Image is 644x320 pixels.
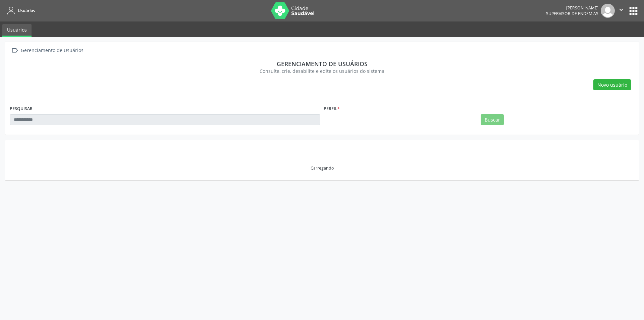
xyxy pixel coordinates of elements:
[324,104,340,114] label: Perfil
[10,104,33,114] label: PESQUISAR
[14,60,630,67] div: Gerenciamento de usuários
[628,5,639,17] button: apps
[615,4,628,18] button: 
[19,46,85,55] div: Gerenciamento de Usuários
[10,46,19,55] i: 
[14,67,630,75] div: Consulte, crie, desabilite e edite os usuários do sistema
[597,81,627,88] span: Novo usuário
[2,24,32,37] a: Usuários
[546,11,598,16] span: Supervisor de Endemias
[18,8,35,13] span: Usuários
[593,79,631,91] button: Novo usuário
[481,114,504,126] button: Buscar
[601,4,615,18] img: img
[5,5,35,16] a: Usuários
[311,165,334,171] div: Carregando
[618,6,625,13] i: 
[10,46,85,55] a:  Gerenciamento de Usuários
[546,5,598,11] div: [PERSON_NAME]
